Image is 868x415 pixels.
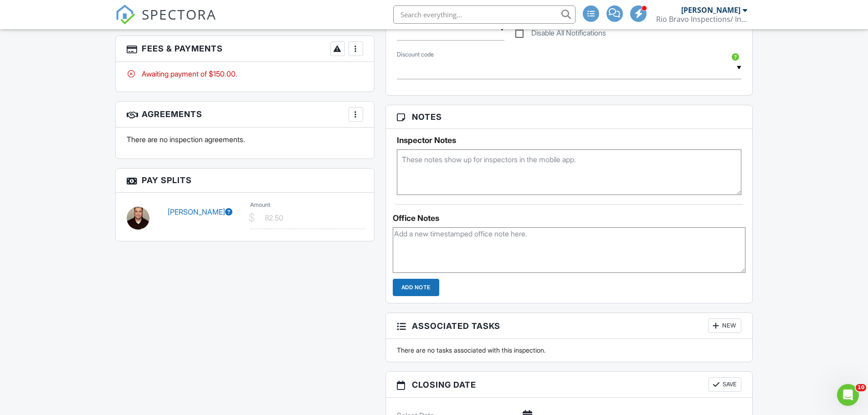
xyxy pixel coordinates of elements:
[681,5,740,15] div: [PERSON_NAME]
[393,5,575,24] input: Search everything...
[397,51,434,59] label: Discount code
[248,210,255,225] div: $
[837,384,859,406] iframe: Intercom live chat
[393,214,746,223] div: Office Notes
[397,136,742,145] h5: Inspector Notes
[856,384,866,391] span: 10
[115,12,216,31] a: SPECTORA
[116,102,374,128] h3: Agreements
[127,69,363,79] div: Awaiting payment of $150.00.
[393,279,439,296] input: Add Note
[708,318,741,333] div: New
[142,5,216,24] span: SPECTORA
[656,15,747,24] div: Rio Bravo Inspections/ Inspectify Pro
[412,320,500,332] span: Associated Tasks
[250,201,270,209] label: Amount
[386,105,753,129] h3: Notes
[127,134,363,144] p: There are no inspection agreements.
[391,346,747,355] div: There are no tasks associated with this inspection.
[515,29,606,40] label: Disable All Notifications
[116,169,374,192] h3: Pay Splits
[168,207,232,216] a: [PERSON_NAME]
[127,207,149,230] img: screen_shot_20230621_at_11.15.19_am.png
[709,377,741,392] button: Save
[116,36,374,62] h3: Fees & Payments
[412,379,476,391] span: Closing date
[115,5,135,25] img: The Best Home Inspection Software - Spectora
